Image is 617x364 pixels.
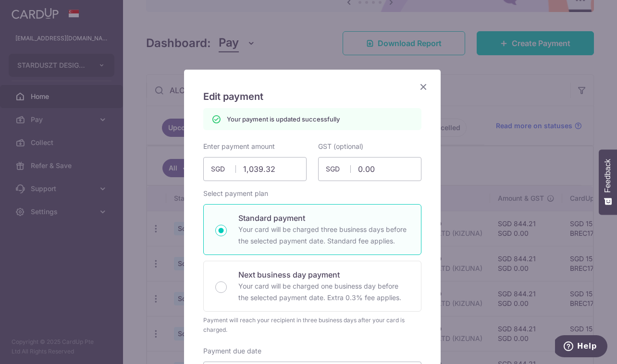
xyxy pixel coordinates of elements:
[203,315,421,335] div: Payment will reach your recipient in three business days after your card is charged.
[599,149,617,215] button: Feedback - Show survey
[203,346,261,356] label: Payment due date
[238,224,409,247] p: Your card will be charged three business days before the selected payment date. Standard fee appl...
[238,212,409,224] p: Standard payment
[318,142,363,151] label: GST (optional)
[238,269,409,280] p: Next business day payment
[227,114,340,124] p: Your payment is updated successfully
[203,189,268,198] label: Select payment plan
[203,89,421,104] h5: Edit payment
[203,157,307,181] input: 0.00
[604,159,612,193] span: Feedback
[555,335,607,359] iframe: Opens a widget where you can find more information
[418,81,429,93] button: Close
[203,142,275,151] label: Enter payment amount
[318,157,421,181] input: 0.00
[211,164,236,174] span: SGD
[326,164,351,174] span: SGD
[238,280,409,303] p: Your card will be charged one business day before the selected payment date. Extra 0.3% fee applies.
